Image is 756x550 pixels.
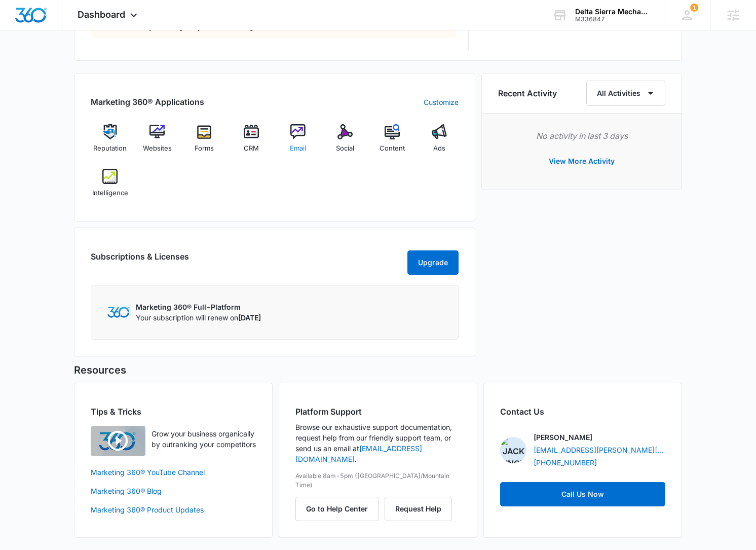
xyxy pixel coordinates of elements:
[74,362,682,378] h5: Resources
[152,428,256,450] p: Grow your business organically by outranking your competitors
[136,312,261,323] p: Your subscription will renew on
[336,143,354,154] span: Social
[107,307,130,317] img: Marketing 360 Logo
[91,124,130,161] a: Reputation
[185,124,224,161] a: Forms
[500,482,665,506] a: Call Us Now
[373,124,412,161] a: Content
[534,457,597,468] a: [PHONE_NUMBER]
[385,504,452,513] a: Request Help
[380,143,405,154] span: Content
[91,504,256,515] a: Marketing 360® Product Updates
[690,4,698,12] div: notifications count
[575,8,649,16] div: account name
[279,124,318,161] a: Email
[232,124,271,161] a: CRM
[539,149,625,173] button: View More Activity
[534,445,665,455] a: [EMAIL_ADDRESS][PERSON_NAME][DOMAIN_NAME]
[91,486,256,496] a: Marketing 360® Blog
[78,9,125,20] span: Dashboard
[290,143,306,154] span: Email
[91,467,256,478] a: Marketing 360® YouTube Channel
[295,471,461,490] p: Available 8am-5pm ([GEOGRAPHIC_DATA]/Mountain Time)
[195,143,214,154] span: Forms
[534,432,592,443] p: [PERSON_NAME]
[326,124,365,161] a: Social
[295,406,461,418] h2: Platform Support
[407,250,459,275] button: Upgrade
[295,422,461,464] p: Browse our exhaustive support documentation, request help from our friendly support team, or send...
[385,497,452,521] button: Request Help
[143,143,172,154] span: Websites
[91,250,189,271] h2: Subscriptions & Licenses
[498,87,557,99] h6: Recent Activity
[138,124,177,161] a: Websites
[420,124,459,161] a: Ads
[91,169,130,205] a: Intelligence
[295,504,385,513] a: Go to Help Center
[244,143,259,154] span: CRM
[91,426,145,456] img: Quick Overview Video
[575,16,649,23] div: account id
[93,143,127,154] span: Reputation
[586,81,665,106] button: All Activities
[92,188,128,198] span: Intelligence
[238,313,261,322] span: [DATE]
[295,497,379,521] button: Go to Help Center
[136,302,261,312] p: Marketing 360® Full-Platform
[91,96,204,108] h2: Marketing 360® Applications
[91,406,256,418] h2: Tips & Tricks
[498,130,665,142] p: No activity in last 3 days
[690,4,698,12] span: 1
[500,437,526,463] img: Jack Bingham
[500,406,665,418] h2: Contact Us
[424,97,459,107] a: Customize
[433,143,445,154] span: Ads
